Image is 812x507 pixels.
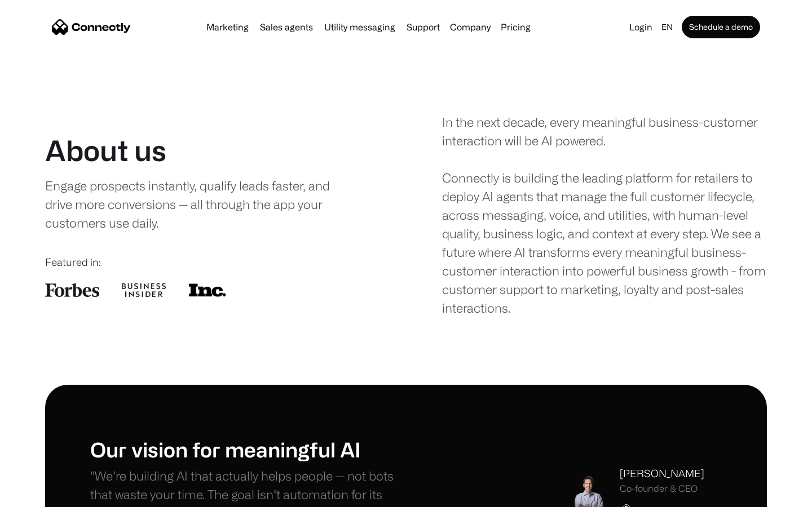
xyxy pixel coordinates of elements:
h1: Our vision for meaningful AI [90,437,406,461]
a: Login [625,19,657,35]
a: Pricing [496,23,535,32]
div: Engage prospects instantly, qualify leads faster, and drive more conversions — all through the ap... [45,176,354,232]
a: Marketing [202,23,253,32]
h1: About us [45,134,166,167]
a: Schedule a demo [682,16,760,38]
div: en [661,19,673,35]
a: Support [402,23,444,32]
div: Featured in: [45,255,370,270]
a: Sales agents [255,23,317,32]
div: Company [450,19,491,35]
a: Utility messaging [320,23,400,32]
div: Co-founder & CEO [620,483,704,494]
div: [PERSON_NAME] [620,466,704,481]
ul: Language list [23,487,68,503]
div: In the next decade, every meaningful business-customer interaction will be AI powered. Connectly ... [442,113,767,317]
aside: Language selected: English [11,486,68,503]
